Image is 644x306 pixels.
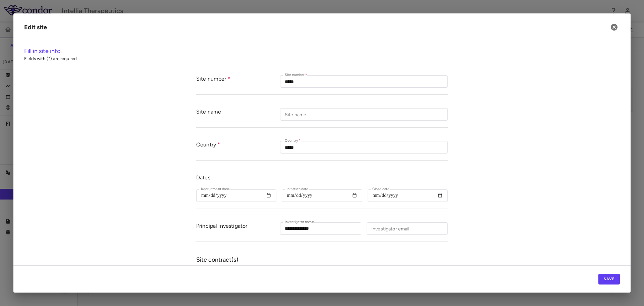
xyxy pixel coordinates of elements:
div: Site name [196,108,280,121]
span: Upload the site contract documents. Accepted file formats: pdf, docx, csv, xlsx [196,264,448,270]
div: Site number [196,75,280,88]
div: Country [196,141,280,154]
button: Save [598,274,620,285]
h6: Site contract(s) [196,255,448,264]
div: Principal investigator [196,222,280,235]
p: Fields with (*) are required. [24,56,620,62]
div: Edit site [24,23,47,32]
label: Close date [372,186,389,192]
label: Country [285,138,301,144]
div: Dates [196,174,448,181]
label: Initiation date [286,186,308,192]
label: Site number [285,72,307,78]
h6: Fill in site info. [24,47,620,56]
label: Recruitment date [201,186,229,192]
label: Investigator name [285,219,314,225]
